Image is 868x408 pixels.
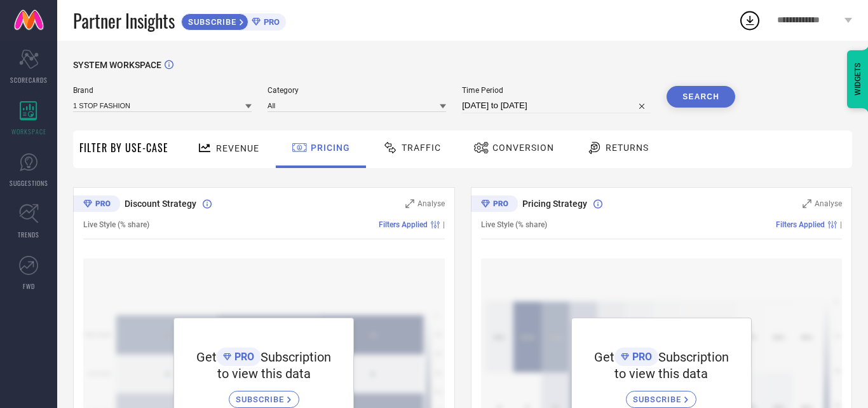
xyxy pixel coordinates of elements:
[73,86,252,95] span: Brand
[73,60,161,70] span: SYSTEM WORKSPACE
[23,281,35,291] span: FWD
[311,143,350,153] span: Pricing
[18,230,39,239] span: TRENDS
[268,86,446,95] span: Category
[217,366,311,381] span: to view this data
[738,9,761,32] div: Open download list
[231,351,254,363] span: PRO
[83,220,149,229] span: Live Style (% share)
[629,351,652,363] span: PRO
[492,143,554,153] span: Conversion
[10,178,48,188] span: SUGGESTIONS
[803,199,811,208] svg: Zoom
[402,143,441,153] span: Traffic
[417,199,445,208] span: Analyse
[815,199,842,208] span: Analyse
[379,220,428,229] span: Filters Applied
[667,86,735,108] button: Search
[626,381,696,408] a: SUBSCRIBE
[658,349,729,365] span: Subscription
[443,220,445,229] span: |
[261,349,331,365] span: Subscription
[125,199,196,209] span: Discount Strategy
[216,143,259,153] span: Revenue
[405,199,414,208] svg: Zoom
[196,349,217,365] span: Get
[79,140,168,155] span: Filter By Use-Case
[776,220,825,229] span: Filters Applied
[614,366,708,381] span: to view this data
[481,220,547,229] span: Live Style (% share)
[840,220,842,229] span: |
[229,381,299,408] a: SUBSCRIBE
[10,75,48,85] span: SCORECARDS
[261,17,280,27] span: PRO
[633,395,684,404] span: SUBSCRIBE
[236,395,287,404] span: SUBSCRIBE
[462,98,651,113] input: Select time period
[522,199,587,209] span: Pricing Strategy
[594,349,614,365] span: Get
[462,86,651,95] span: Time Period
[606,143,649,153] span: Returns
[181,10,286,31] a: SUBSCRIBEPRO
[73,195,120,215] div: Premium
[73,8,175,34] span: Partner Insights
[471,195,518,215] div: Premium
[182,17,240,27] span: SUBSCRIBE
[11,127,46,136] span: WORKSPACE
